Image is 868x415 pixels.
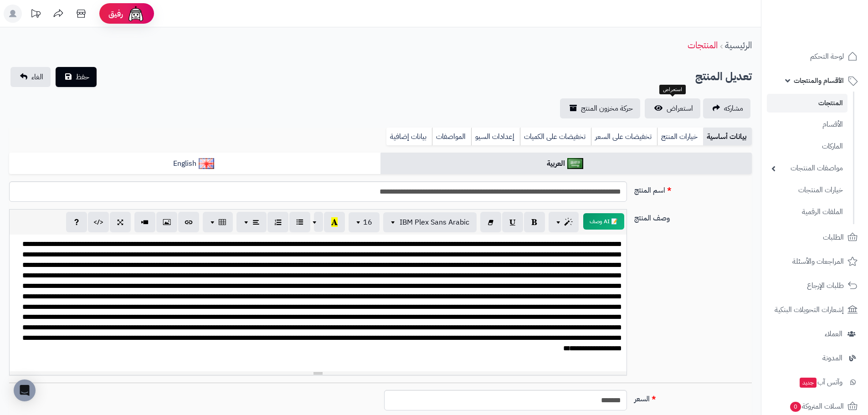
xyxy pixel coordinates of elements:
[767,371,863,393] a: وآتس آبجديد
[800,378,817,388] span: جديد
[659,85,686,95] div: استعراض
[767,137,847,156] a: الماركات
[724,103,743,114] span: مشاركه
[363,217,372,228] span: 16
[14,379,36,401] div: Open Intercom Messenger
[822,352,842,364] span: المدونة
[688,38,718,52] a: المنتجات
[667,103,693,114] span: استعراض
[76,72,89,82] span: حفظ
[645,98,700,118] a: استعراض
[199,158,215,169] img: English
[432,128,471,146] a: المواصفات
[767,299,863,321] a: إشعارات التحويلات البنكية
[767,275,863,297] a: طلبات الإرجاع
[810,50,844,63] span: لوحة التحكم
[657,128,703,146] a: خيارات المنتج
[400,217,469,228] span: IBM Plex Sans Arabic
[767,226,863,248] a: الطلبات
[31,72,43,82] span: الغاء
[767,94,847,113] a: المنتجات
[789,400,844,413] span: السلات المتروكة
[703,98,750,118] a: مشاركه
[790,402,801,412] span: 0
[725,38,752,52] a: الرئيسية
[386,128,432,146] a: بيانات إضافية
[383,212,477,232] button: IBM Plex Sans Arabic
[583,213,624,230] button: 📝 AI وصف
[767,323,863,345] a: العملاء
[127,5,145,23] img: ai-face.png
[775,303,844,316] span: إشعارات التحويلات البنكية
[520,128,591,146] a: تخفيضات على الكميات
[349,212,380,232] button: 16
[380,153,752,175] a: العربية
[24,5,47,25] a: تحديثات المنصة
[703,128,752,146] a: بيانات أساسية
[794,74,844,87] span: الأقسام والمنتجات
[767,202,847,222] a: الملفات الرقمية
[767,159,847,178] a: مواصفات المنتجات
[631,390,755,405] label: السعر
[581,103,633,114] span: حركة مخزون المنتج
[767,180,847,200] a: خيارات المنتجات
[108,8,123,19] span: رفيق
[631,209,755,224] label: وصف المنتج
[695,67,752,86] h2: تعديل المنتج
[10,67,51,87] a: الغاء
[591,128,657,146] a: تخفيضات على السعر
[792,255,844,268] span: المراجعات والأسئلة
[767,46,863,67] a: لوحة التحكم
[799,376,842,389] span: وآتس آب
[9,153,380,175] a: English
[631,181,755,196] label: اسم المنتج
[471,128,520,146] a: إعدادات السيو
[825,328,842,340] span: العملاء
[823,231,844,244] span: الطلبات
[767,251,863,272] a: المراجعات والأسئلة
[567,158,583,169] img: العربية
[767,115,847,134] a: الأقسام
[807,279,844,292] span: طلبات الإرجاع
[560,98,640,118] a: حركة مخزون المنتج
[56,67,97,87] button: حفظ
[767,347,863,369] a: المدونة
